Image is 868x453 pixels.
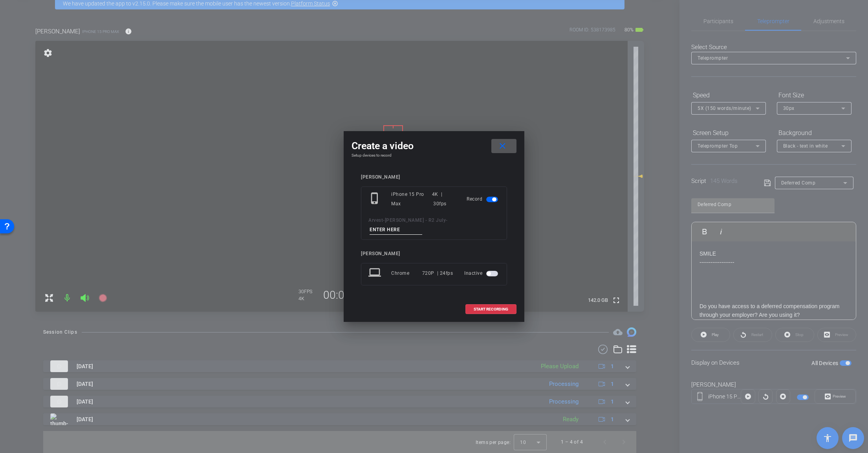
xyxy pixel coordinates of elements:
[474,307,508,311] span: START RECORDING
[383,217,385,223] span: -
[368,266,383,280] mat-icon: laptop
[422,266,453,280] div: 720P | 24fps
[352,139,516,153] div: Create a video
[465,304,516,314] button: START RECORDING
[464,266,500,280] div: Inactive
[498,141,507,151] mat-icon: close
[370,225,422,235] input: ENTER HERE
[385,217,446,223] span: [PERSON_NAME] - R2 July
[391,266,422,280] div: Chrome
[368,217,383,223] span: Arvest
[352,153,516,158] h4: Setup devices to record
[391,190,432,208] div: iPhone 15 Pro Max
[467,190,500,208] div: Record
[361,174,507,180] div: [PERSON_NAME]
[446,217,448,223] span: -
[432,190,455,208] div: 4K | 30fps
[368,192,383,206] mat-icon: phone_iphone
[361,251,507,257] div: [PERSON_NAME]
